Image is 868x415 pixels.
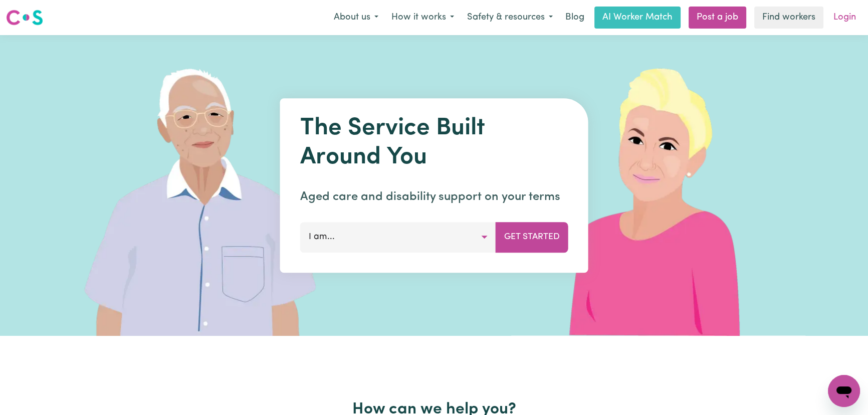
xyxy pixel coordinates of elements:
[327,7,385,28] button: About us
[689,7,746,29] a: Post a job
[300,222,496,252] button: I am...
[496,222,568,252] button: Get Started
[461,7,559,28] button: Safety & resources
[6,9,43,27] img: Careseekers logo
[754,7,823,29] a: Find workers
[385,7,461,28] button: How it works
[559,7,590,29] a: Blog
[828,375,860,407] iframe: Button to launch messaging window
[594,7,681,29] a: AI Worker Match
[300,188,568,206] p: Aged care and disability support on your terms
[827,7,862,29] a: Login
[300,114,568,172] h1: The Service Built Around You
[6,6,43,29] a: Careseekers logo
